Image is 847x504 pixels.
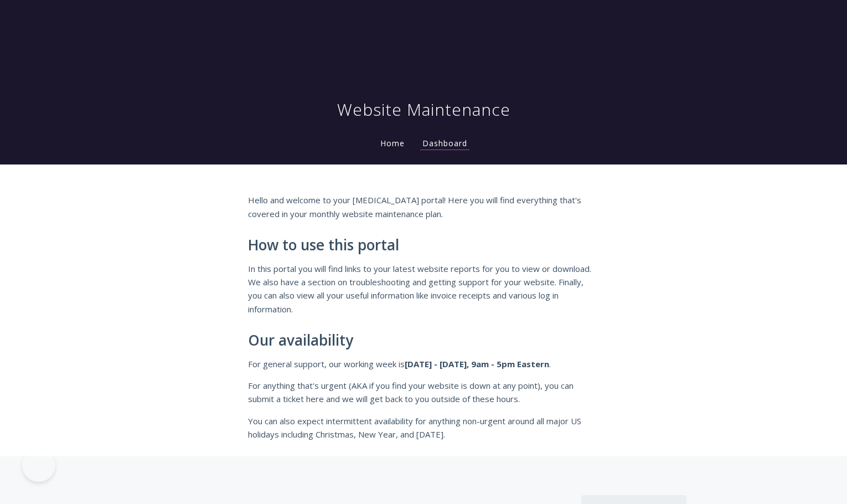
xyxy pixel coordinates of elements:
[378,138,407,148] a: Home
[248,379,599,406] p: For anything that's urgent (AKA if you find your website is down at any point), you can submit a ...
[248,414,599,441] p: You can also expect intermittent availability for anything non-urgent around all major US holiday...
[248,193,599,220] p: Hello and welcome to your [MEDICAL_DATA] portal! Here you will find everything that's covered in ...
[248,332,599,349] h2: Our availability
[248,262,599,316] p: In this portal you will find links to your latest website reports for you to view or download. We...
[337,99,510,121] h1: Website Maintenance
[22,449,55,482] iframe: Toggle Customer Support
[248,237,599,254] h2: How to use this portal
[405,358,549,369] strong: [DATE] - [DATE], 9am - 5pm Eastern
[420,138,469,150] a: Dashboard
[248,357,599,371] p: For general support, our working week is .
